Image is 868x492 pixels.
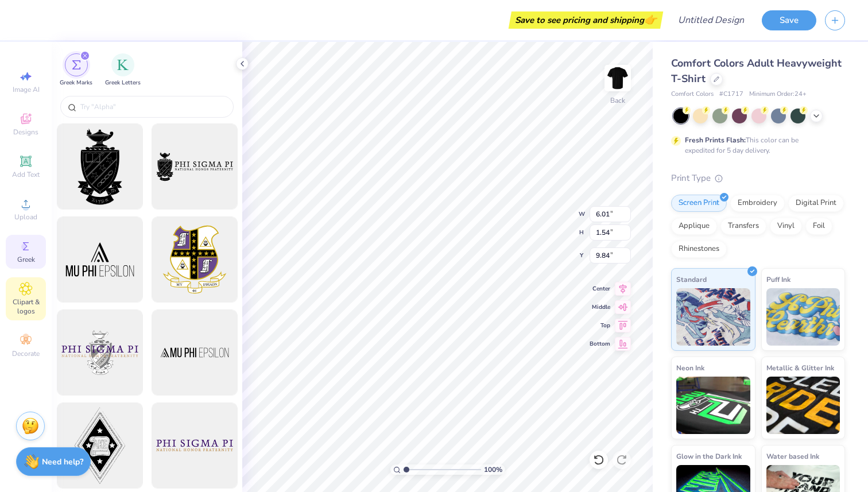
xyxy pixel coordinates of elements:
[671,90,714,99] span: Comfort Colors
[590,340,610,348] span: Bottom
[766,450,819,462] span: Water based Ink
[12,349,40,358] span: Decorate
[42,456,83,467] strong: Need help?
[676,377,750,434] img: Neon Ink
[484,464,502,475] span: 100 %
[590,285,610,293] span: Center
[117,59,129,71] img: Greek Letters Image
[12,170,40,179] span: Add Text
[762,10,816,30] button: Save
[671,241,727,258] div: Rhinestones
[511,11,660,29] div: Save to see pricing and shipping
[719,90,743,99] span: # C1717
[685,135,826,156] div: This color can be expedited for 5 day delivery.
[60,53,92,87] button: filter button
[60,53,92,87] div: filter for Greek Marks
[105,53,141,87] div: filter for Greek Letters
[766,273,790,285] span: Puff Ink
[749,90,807,99] span: Minimum Order: 24 +
[13,85,40,94] span: Image AI
[805,218,832,235] div: Foil
[14,212,37,222] span: Upload
[72,60,81,69] img: Greek Marks Image
[720,218,766,235] div: Transfers
[671,172,845,185] div: Print Type
[590,321,610,330] span: Top
[671,218,717,235] div: Applique
[79,101,226,113] input: Try "Alpha"
[676,273,707,285] span: Standard
[669,9,753,32] input: Untitled Design
[60,79,92,87] span: Greek Marks
[610,95,625,106] div: Back
[590,303,610,311] span: Middle
[17,255,35,264] span: Greek
[676,288,750,346] img: Standard
[606,67,629,90] img: Back
[685,135,746,145] strong: Fresh Prints Flash:
[730,195,785,212] div: Embroidery
[671,56,842,86] span: Comfort Colors Adult Heavyweight T-Shirt
[766,377,840,434] img: Metallic & Glitter Ink
[105,79,141,87] span: Greek Letters
[676,362,704,374] span: Neon Ink
[644,13,657,26] span: 👉
[6,297,46,316] span: Clipart & logos
[766,288,840,346] img: Puff Ink
[671,195,727,212] div: Screen Print
[770,218,802,235] div: Vinyl
[13,127,38,137] span: Designs
[676,450,742,462] span: Glow in the Dark Ink
[105,53,141,87] button: filter button
[766,362,834,374] span: Metallic & Glitter Ink
[788,195,844,212] div: Digital Print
